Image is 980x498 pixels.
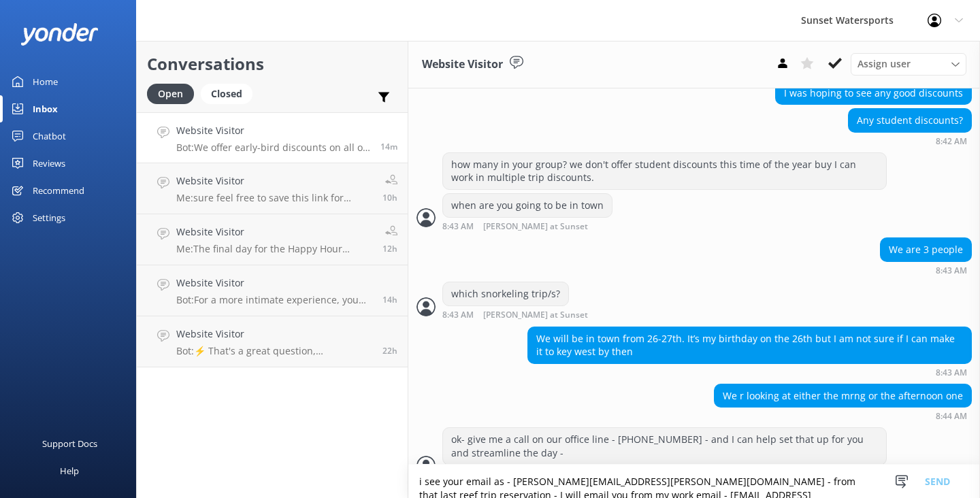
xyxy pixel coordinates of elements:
[147,51,397,77] h2: Conversations
[528,327,971,363] div: We will be in town from 26-27th. It’s my birthday on the 26th but I am not sure if I can make it ...
[137,112,408,163] a: Website VisitorBot:We offer early-bird discounts on all of our morning trips! When you book direc...
[527,367,972,377] div: Sep 07 2025 08:43pm (UTC -05:00) America/Cancun
[137,214,408,265] a: Website VisitorMe:The final day for the Happy Hour Sandbar trip will be [DATE], due to the upcomi...
[176,294,372,306] p: Bot: For a more intimate experience, you might consider our 15ft Boston Whaler (Cozy Cruiser), wh...
[442,221,632,231] div: Sep 07 2025 08:43pm (UTC -05:00) America/Cancun
[147,84,194,104] div: Open
[382,294,397,305] span: Sep 07 2025 06:42am (UTC -05:00) America/Cancun
[176,327,372,342] h4: Website Visitor
[443,194,612,217] div: when are you going to be in town
[442,311,474,320] strong: 8:43 AM
[33,204,65,231] div: Settings
[483,311,588,320] span: [PERSON_NAME] at Sunset
[936,369,967,377] strong: 8:43 AM
[857,56,911,71] span: Assign user
[137,316,408,367] a: Website VisitorBot:⚡ That's a great question, unfortunately I do not know the answer. I'm going t...
[176,276,372,290] h4: Website Visitor
[380,141,397,152] span: Sep 07 2025 08:41pm (UTC -05:00) America/Cancun
[20,23,99,46] img: yonder-white-logo.png
[442,222,474,231] strong: 8:43 AM
[33,68,58,95] div: Home
[176,123,370,138] h4: Website Visitor
[176,173,372,188] h4: Website Visitor
[33,150,65,177] div: Reviews
[382,243,397,254] span: Sep 07 2025 08:52am (UTC -05:00) America/Cancun
[176,142,370,154] p: Bot: We offer early-bird discounts on all of our morning trips! When you book directly with us, w...
[137,163,408,214] a: Website VisitorMe:sure feel free to save this link for future checkout specials [URL][DOMAIN_NAME...
[176,243,372,255] p: Me: The final day for the Happy Hour Sandbar trip will be [DATE], due to the upcoming time change...
[851,53,966,75] div: Assign User
[483,222,588,231] span: [PERSON_NAME] at Sunset
[880,265,972,275] div: Sep 07 2025 08:43pm (UTC -05:00) America/Cancun
[443,153,886,189] div: how many in your group? we don't offer student discounts this time of the year buy I can work in ...
[137,265,408,316] a: Website VisitorBot:For a more intimate experience, you might consider our 15ft Boston Whaler (Coz...
[382,345,397,356] span: Sep 06 2025 10:30pm (UTC -05:00) America/Cancun
[176,225,372,239] h4: Website Visitor
[714,411,972,420] div: Sep 07 2025 08:44pm (UTC -05:00) America/Cancun
[33,122,66,150] div: Chatbot
[201,86,259,101] a: Closed
[422,56,503,73] h3: Website Visitor
[936,267,967,275] strong: 8:43 AM
[382,192,397,203] span: Sep 07 2025 10:40am (UTC -05:00) America/Cancun
[201,84,252,104] div: Closed
[776,82,971,105] div: I was hoping to see any good discounts
[33,95,58,122] div: Inbox
[848,136,972,146] div: Sep 07 2025 08:42pm (UTC -05:00) America/Cancun
[881,238,971,261] div: We are 3 people
[42,430,97,457] div: Support Docs
[715,384,971,408] div: We r looking at either the mrng or the afternoon one
[849,109,971,132] div: Any student discounts?
[936,137,967,146] strong: 8:42 AM
[443,428,886,464] div: ok- give me a call on our office line - [PHONE_NUMBER] - and I can help set that up for you and s...
[176,192,372,204] p: Me: sure feel free to save this link for future checkout specials [URL][DOMAIN_NAME]
[147,86,201,101] a: Open
[60,457,79,484] div: Help
[442,310,632,320] div: Sep 07 2025 08:43pm (UTC -05:00) America/Cancun
[443,282,568,305] div: which snorkeling trip/s?
[176,345,372,357] p: Bot: ⚡ That's a great question, unfortunately I do not know the answer. I'm going to reach out to...
[33,177,84,204] div: Recommend
[936,412,967,420] strong: 8:44 AM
